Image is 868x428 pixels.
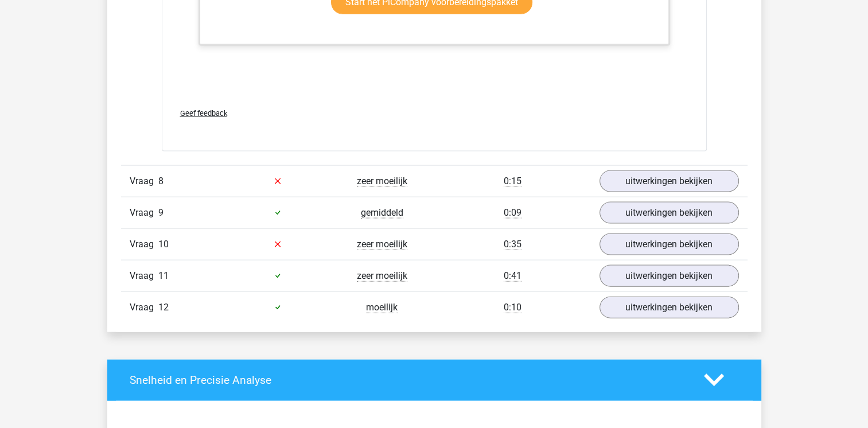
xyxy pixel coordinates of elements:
[366,302,398,313] span: moeilijk
[504,239,521,250] span: 0:35
[130,238,158,251] span: Vraag
[504,270,521,282] span: 0:41
[357,270,407,282] span: zeer moeilijk
[357,176,407,187] span: zeer moeilijk
[130,206,158,220] span: Vraag
[130,301,158,314] span: Vraag
[158,239,169,250] span: 10
[158,270,169,281] span: 11
[158,302,169,313] span: 12
[130,174,158,188] span: Vraag
[600,234,739,255] a: uitwerkingen bekijken
[158,176,164,186] span: 8
[504,302,521,313] span: 0:10
[361,207,403,219] span: gemiddeld
[357,239,407,250] span: zeer moeilijk
[504,207,521,219] span: 0:09
[504,176,521,187] span: 0:15
[600,202,739,224] a: uitwerkingen bekijken
[130,373,687,387] h4: Snelheid en Precisie Analyse
[180,109,227,118] span: Geef feedback
[130,269,158,283] span: Vraag
[158,207,164,218] span: 9
[600,297,739,318] a: uitwerkingen bekijken
[600,265,739,287] a: uitwerkingen bekijken
[600,170,739,192] a: uitwerkingen bekijken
